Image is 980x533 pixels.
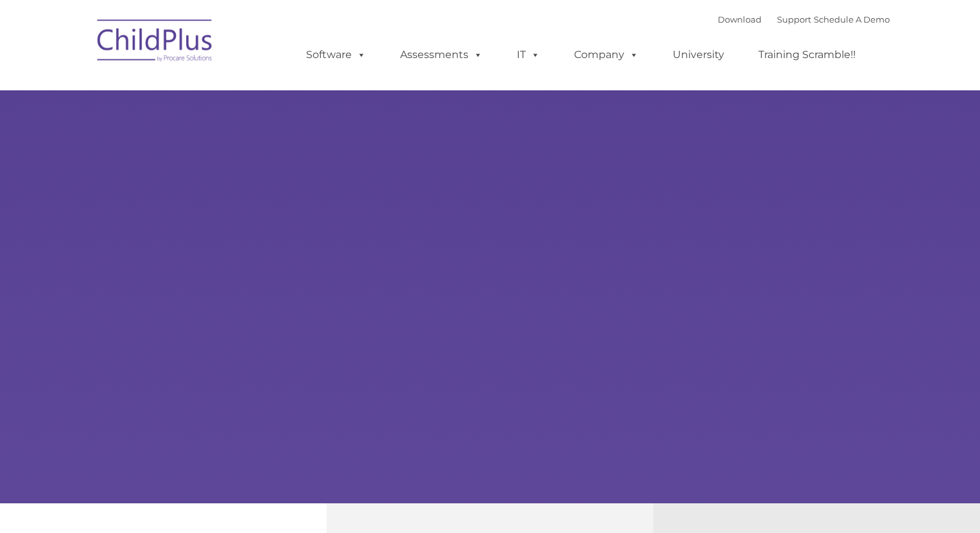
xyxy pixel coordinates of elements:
a: Support [777,14,811,25]
a: IT [504,42,553,68]
a: Software [293,42,379,68]
a: Download [718,14,762,25]
a: Schedule A Demo [814,14,890,25]
font: | [718,14,890,25]
a: University [660,42,737,68]
a: Company [561,42,651,68]
img: ChildPlus by Procare Solutions [91,10,220,75]
a: Assessments [387,42,495,68]
a: Training Scramble!! [745,42,869,68]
